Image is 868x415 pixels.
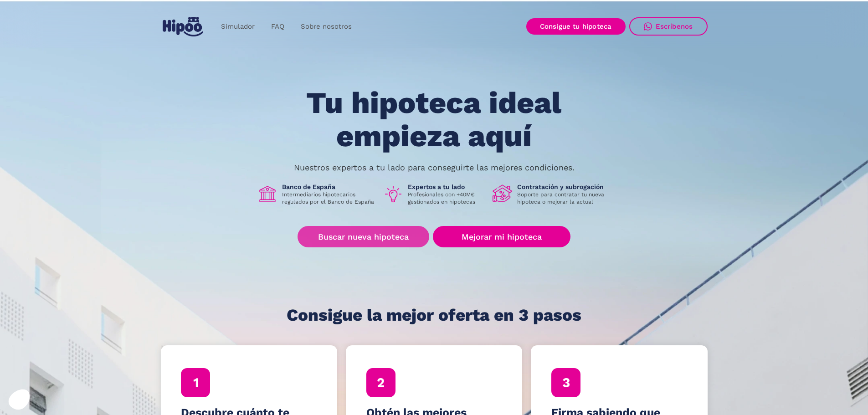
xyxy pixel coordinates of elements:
p: Nuestros expertos a tu lado para conseguirte las mejores condiciones. [294,164,575,171]
p: Intermediarios hipotecarios regulados por el Banco de España [282,191,376,205]
a: Sobre nosotros [293,18,360,36]
a: Mejorar mi hipoteca [433,226,570,247]
a: Simulador [213,18,263,36]
a: home [161,13,205,40]
a: Buscar nueva hipoteca [298,226,429,247]
h1: Expertos a tu lado [408,183,485,191]
a: Escríbenos [629,17,708,36]
a: FAQ [263,18,293,36]
h1: Tu hipoteca ideal empieza aquí [261,87,606,153]
h1: Banco de España [282,183,376,191]
div: Escríbenos [656,22,693,31]
h1: Contratación y subrogación [517,183,611,191]
a: Consigue tu hipoteca [526,18,626,35]
p: Soporte para contratar tu nueva hipoteca o mejorar la actual [517,191,611,205]
h1: Consigue la mejor oferta en 3 pasos [287,306,581,324]
p: Profesionales con +40M€ gestionados en hipotecas [408,191,485,205]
